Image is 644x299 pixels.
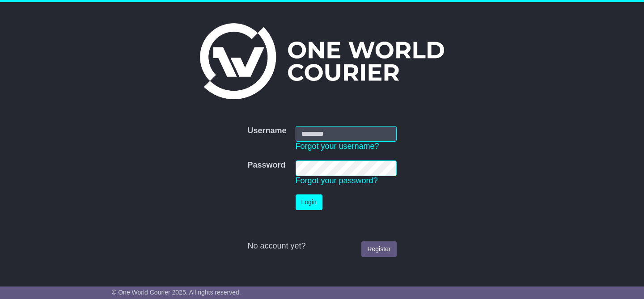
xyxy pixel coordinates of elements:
[247,241,396,251] div: No account yet?
[247,126,286,136] label: Username
[296,176,378,185] a: Forgot your password?
[247,160,285,170] label: Password
[112,289,241,296] span: © One World Courier 2025. All rights reserved.
[296,142,379,151] a: Forgot your username?
[296,194,322,210] button: Login
[200,23,444,99] img: One World
[361,241,396,257] a: Register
